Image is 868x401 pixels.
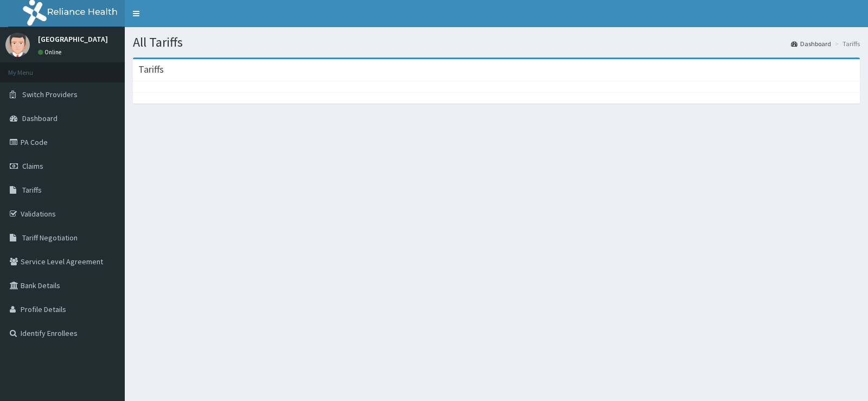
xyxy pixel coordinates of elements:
[22,161,43,171] span: Claims
[22,185,42,195] span: Tariffs
[138,65,164,74] h3: Tariffs
[38,35,108,43] p: [GEOGRAPHIC_DATA]
[832,39,860,48] li: Tariffs
[5,33,30,57] img: User Image
[22,233,78,243] span: Tariff Negotiation
[38,48,64,56] a: Online
[133,35,860,49] h1: All Tariffs
[791,39,831,48] a: Dashboard
[22,90,78,99] span: Switch Providers
[22,113,58,123] span: Dashboard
